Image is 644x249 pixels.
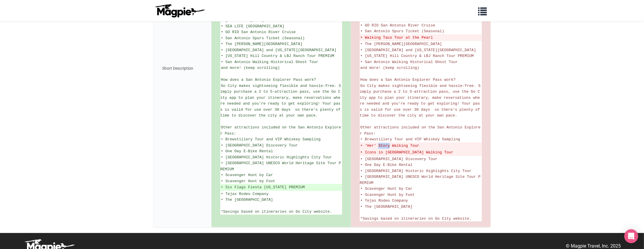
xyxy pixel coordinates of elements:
span: • Scavenger Hunt by Car [360,187,412,191]
span: • [GEOGRAPHIC_DATA] UNESCO World Heritage Site Tour PREMIUM [360,175,480,185]
span: • The [PERSON_NAME][GEOGRAPHIC_DATA] [360,42,442,46]
span: • [GEOGRAPHIC_DATA] Historic Highlights City Tour [221,155,332,160]
span: How does a San Antonio Explorer Pass work? [360,78,456,82]
del: • ‘Her’ Story Walking Tour [360,143,481,149]
span: • [GEOGRAPHIC_DATA] Historic Highlights City Tour [360,169,471,173]
span: *Savings based on itineraries on Go City website. [221,209,332,214]
span: • San Antonio Spurs Ticket (Seasonal) [221,36,305,40]
span: and more! (keep scrolling) [360,66,419,70]
span: Other attractions included on the San Antonio Explorer Pass: [360,125,480,136]
span: • Scavenger Hunt by Car [221,173,273,177]
span: • San Antonio Walking Historical Ghost Tour [360,60,458,64]
span: • San Antonio Spurs Ticket (Seasonal) [360,29,444,33]
span: and more! (keep scrolling) [221,66,280,70]
span: • San Antonio Walking Historical Ghost Tour [221,60,318,64]
span: • Brewstillery Tour and VIP Whiskey Sampling [360,137,460,141]
span: • [US_STATE] Hill Country & LBJ Ranch Tour PREMIUM [360,54,474,58]
span: • GO RIO San Antonio River Cruise [360,23,435,28]
span: • SEA LIFE [GEOGRAPHIC_DATA] [221,24,284,28]
span: • [US_STATE] Hill Country & LBJ Ranch Tour PREMIUM [221,54,334,58]
span: Other attractions included on the San Antonio Explorer Pass: [220,125,341,136]
span: • Scavenger Hunt by Foot [360,193,415,197]
span: Go City makes sightseeing flexible and hassle-free. Simply purchase a 2 to 5-attraction pass, use... [220,84,343,118]
del: • Icons in [GEOGRAPHIC_DATA] Walking Tour [360,150,481,155]
ins: • Six Flags Fiesta [US_STATE] PREMIUM [221,184,341,190]
span: • The [GEOGRAPHIC_DATA] [221,198,273,202]
span: • [GEOGRAPHIC_DATA] and [US_STATE][GEOGRAPHIC_DATA] [221,48,337,52]
span: • Scavenger Hunt by Foot [221,179,275,183]
span: • The [GEOGRAPHIC_DATA] [360,205,412,209]
span: • [GEOGRAPHIC_DATA] Discovery Tour [360,157,437,161]
div: Open Intercom Messenger [624,229,638,243]
img: logo-ab69f6fb50320c5b225c76a69d11143b.png [153,4,206,18]
span: • Tejas Rodeo Company [221,192,269,196]
span: Go City makes sightseeing flexible and hassle-free. Simply purchase a 2 to 5-attraction pass, use... [360,84,482,118]
span: • [GEOGRAPHIC_DATA] and [US_STATE][GEOGRAPHIC_DATA] [360,48,476,52]
span: • Brewstillery Tour and VIP Whiskey Sampling [221,137,321,141]
span: • One Day E-Bike Rental [221,149,273,153]
span: • [GEOGRAPHIC_DATA] Discovery Tour [221,143,298,148]
span: *Savings based on itineraries on Go City website. [360,216,471,221]
span: How does a San Antonio Explorer Pass work? [221,78,316,82]
del: • Walking Taco Tour at the Pearl [360,35,481,41]
span: • [GEOGRAPHIC_DATA] UNESCO World Heritage Site Tour PREMIUM [220,161,341,171]
span: • The [PERSON_NAME][GEOGRAPHIC_DATA] [221,42,303,46]
span: • One Day E-Bike Rental [360,163,412,167]
span: • GO RIO San Antonio River Cruise [221,30,296,34]
span: • Tejas Rodeo Company [360,198,408,203]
